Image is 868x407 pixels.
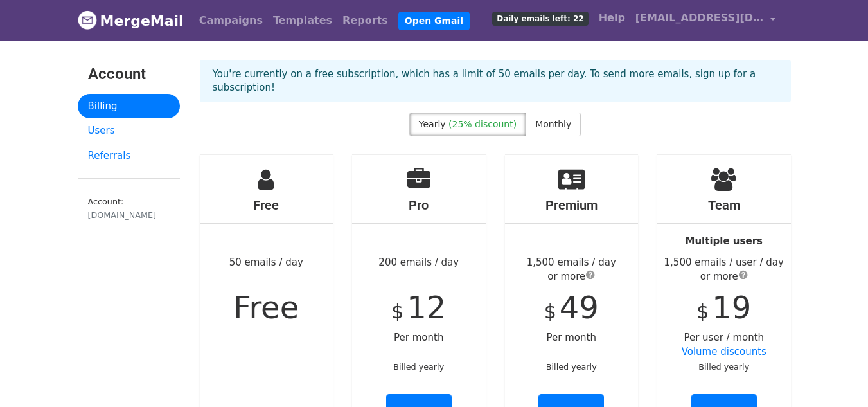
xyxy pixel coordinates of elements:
span: 12 [407,289,446,325]
h4: Premium [505,197,639,213]
a: Templates [268,8,337,33]
span: 19 [712,289,751,325]
span: [EMAIL_ADDRESS][DOMAIN_NAME] [635,10,764,26]
a: Volume discounts [682,346,766,357]
small: Billed yearly [698,362,749,372]
h3: Account [88,65,170,84]
span: Free [233,289,299,325]
small: Billed yearly [393,362,444,372]
span: Monthly [535,119,571,129]
a: Daily emails left: 22 [487,5,593,31]
span: Yearly [419,119,446,129]
img: MergeMail logo [78,10,97,30]
a: Users [78,118,180,143]
small: Account: [88,197,170,221]
span: $ [544,300,556,323]
span: 49 [560,289,599,325]
h4: Pro [352,197,486,213]
span: $ [696,300,709,323]
a: Reports [337,8,393,33]
strong: Multiple users [686,235,763,247]
a: Campaigns [194,8,268,33]
h4: Team [657,197,791,213]
a: [EMAIL_ADDRESS][DOMAIN_NAME] [630,5,781,35]
span: $ [391,300,403,323]
div: 1,500 emails / user / day or more [657,255,791,284]
span: (25% discount) [448,119,517,129]
div: 1,500 emails / day or more [505,255,639,284]
a: MergeMail [78,7,184,34]
span: Daily emails left: 22 [492,12,588,26]
small: Billed yearly [546,362,597,372]
h4: Free [200,197,333,213]
a: Referrals [78,143,180,168]
a: Help [594,5,630,31]
a: Billing [78,94,180,119]
p: You're currently on a free subscription, which has a limit of 50 emails per day. To send more ema... [213,68,778,95]
a: Open Gmail [398,12,470,30]
div: [DOMAIN_NAME] [88,209,170,221]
